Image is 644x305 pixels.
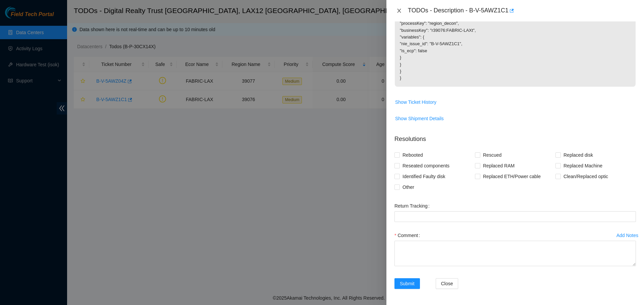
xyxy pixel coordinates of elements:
p: Resolutions [394,129,636,144]
span: Replaced disk [561,150,596,160]
button: Close [436,278,459,289]
span: Replaced ETH/Power cable [480,171,543,182]
div: TODOs - Description - B-V-5AWZ1C1 [408,5,636,16]
button: Close [394,8,404,14]
textarea: Comment [394,241,636,266]
span: Submit [400,280,415,287]
div: Add Notes [616,233,638,238]
label: Comment [394,230,423,241]
span: Replaced RAM [480,160,517,171]
span: Replaced Machine [561,160,605,171]
button: Show Shipment Details [395,113,444,124]
span: Clean/Replaced optic [561,171,611,182]
button: Add Notes [616,230,639,241]
button: Show Ticket History [395,97,437,107]
button: Submit [394,278,420,289]
span: Other [400,182,417,193]
span: Reseated components [400,160,452,171]
span: Show Shipment Details [395,115,444,122]
label: Return Tracking [394,201,432,211]
span: Identified Faulty disk [400,171,448,182]
span: Show Ticket History [395,98,436,106]
span: close [396,8,402,13]
input: Return Tracking [394,211,636,222]
span: Rescued [480,150,504,160]
span: Rebooted [400,150,426,160]
span: Close [441,280,453,287]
